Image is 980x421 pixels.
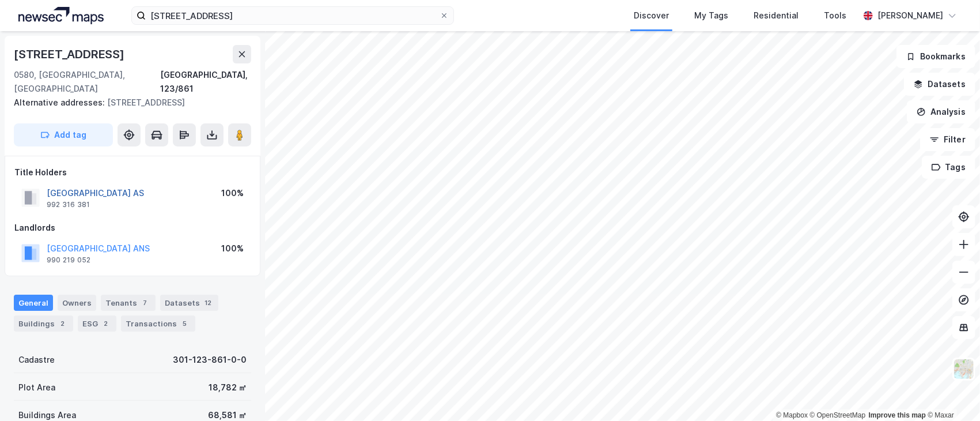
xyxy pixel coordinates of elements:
div: 100% [221,242,244,255]
div: [STREET_ADDRESS] [14,96,242,110]
div: ESG [78,315,116,332]
div: 5 [179,318,191,329]
a: Improve this map [869,411,926,419]
input: Search by address, cadastre, landlords, tenants or people [146,7,440,24]
button: Add tag [14,123,113,146]
button: Datasets [904,73,975,96]
div: Transactions [121,315,195,332]
div: 2 [57,318,69,329]
img: Z [953,358,975,380]
div: 301-123-861-0-0 [173,353,247,367]
button: Bookmarks [896,45,975,68]
div: Title Holders [14,166,251,179]
div: [STREET_ADDRESS] [14,45,127,63]
a: Mapbox [776,411,808,419]
div: [PERSON_NAME] [877,9,943,22]
iframe: Chat Widget [922,366,980,421]
div: Residential [754,9,799,22]
div: 18,782 ㎡ [209,381,247,394]
div: 100% [221,186,244,200]
div: 2 [100,318,112,329]
button: Tags [922,156,975,179]
div: [GEOGRAPHIC_DATA], 123/861 [160,68,251,96]
div: 12 [202,297,214,309]
div: Plot Area [18,381,55,394]
button: Analysis [907,100,975,123]
div: Landlords [14,221,251,235]
div: 0580, [GEOGRAPHIC_DATA], [GEOGRAPHIC_DATA] [14,68,160,96]
div: Datasets [160,295,218,311]
div: Buildings [14,315,73,332]
div: 992 316 381 [47,200,90,209]
div: 7 [139,297,151,309]
div: Cadastre [18,353,55,367]
img: logo.a4113a55bc3d86da70a041830d287a7e.svg [18,7,104,24]
div: Owners [58,295,96,311]
div: General [14,295,53,311]
span: Alternative addresses: [14,97,107,107]
div: Kontrollprogram for chat [922,366,980,421]
div: Discover [634,9,669,22]
button: Filter [920,128,975,151]
div: 990 219 052 [47,255,90,265]
a: OpenStreetMap [810,411,866,419]
div: Tools [824,9,846,22]
div: My Tags [694,9,728,22]
div: Tenants [101,295,156,311]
